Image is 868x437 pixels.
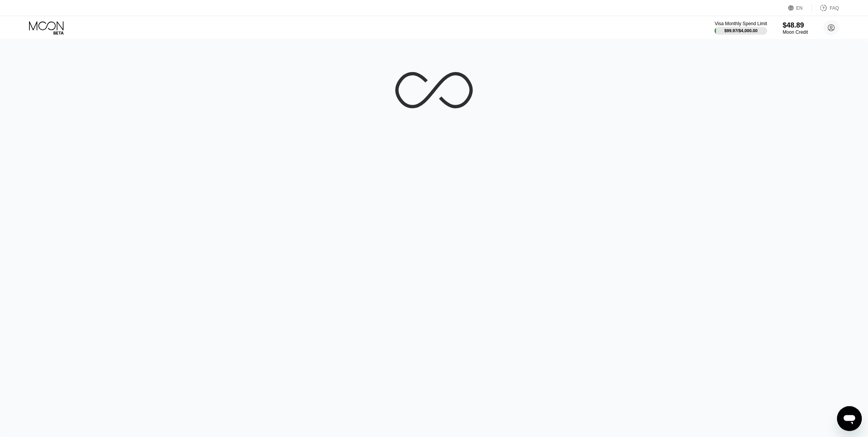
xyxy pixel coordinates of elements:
div: $48.89 [783,21,808,29]
div: Visa Monthly Spend Limit [715,21,767,26]
div: FAQ [812,4,839,12]
div: EN [788,4,812,12]
div: EN [796,5,803,10]
div: FAQ [830,5,839,10]
iframe: Button to launch messaging window [837,406,862,431]
div: $99.97 / $4,000.00 [724,28,758,33]
div: $48.89Moon Credit [783,21,808,35]
div: Visa Monthly Spend Limit$99.97/$4,000.00 [715,21,767,35]
div: Moon Credit [783,29,808,35]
